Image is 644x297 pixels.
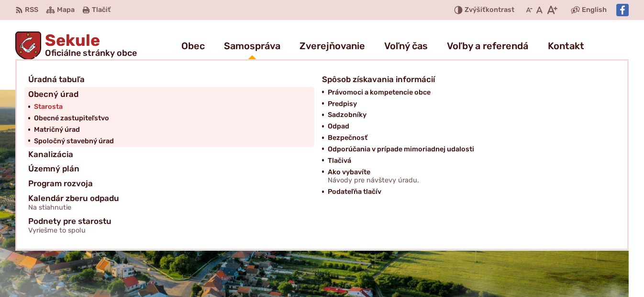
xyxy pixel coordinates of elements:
[28,72,311,87] a: Úradná tabuľa
[547,32,584,59] a: Kontakt
[224,32,280,59] a: Samospráva
[328,109,604,121] a: Sadzobníky
[328,121,349,132] span: Odpad
[28,191,119,214] span: Kalendár zberu odpadu
[28,161,311,176] a: Územný plán
[15,32,137,60] a: Logo Sekule, prejsť na domovskú stránku.
[28,147,73,162] span: Kanalizácia
[328,186,604,198] a: Podateľňa tlačív
[328,177,419,184] span: Návody pre návštevy úradu.
[328,98,357,110] span: Predpisy
[328,167,604,187] a: Ako vybavíteNávody pre návštevy úradu.
[28,214,111,237] span: Podnety pre starostu
[447,32,528,59] a: Voľby a referendá
[328,87,604,98] a: Právomoci a kompetencie obce
[34,124,80,136] span: Matričný úrad
[328,155,351,167] span: Tlačivá
[41,32,137,57] h1: Sekule
[322,72,604,87] a: Spôsob získavania informácií
[34,113,311,124] a: Obecné zastupiteľstvo
[92,6,111,14] span: Tlačiť
[181,32,205,59] a: Obec
[34,101,63,113] span: Starosta
[28,72,85,87] span: Úradná tabuľa
[322,72,435,87] span: Spôsob získavania informácií
[28,214,604,237] a: Podnety pre starostuVyriešme to spolu
[45,49,137,57] span: Oficiálne stránky obce
[34,101,311,113] a: Starosta
[28,204,119,212] span: Na stiahnutie
[328,121,604,132] a: Odpad
[328,155,604,167] a: Tlačivá
[28,227,111,234] span: Vyriešme to spolu
[328,132,367,144] span: Bezpečnosť
[580,4,609,16] a: English
[328,186,381,198] span: Podateľňa tlačív
[28,176,93,191] span: Program rozvoja
[34,124,311,136] a: Matričný úrad
[34,136,311,147] a: Spoločný stavebný úrad
[328,98,604,110] a: Predpisy
[384,32,428,59] a: Voľný čas
[300,32,365,59] a: Zverejňovanie
[582,4,607,16] span: English
[57,4,75,16] span: Mapa
[28,87,78,102] span: Obecný úrad
[28,161,79,176] span: Územný plán
[28,191,311,214] a: Kalendár zberu odpaduNa stiahnutie
[328,144,604,155] a: Odporúčania v prípade mimoriadnej udalosti
[28,176,311,191] a: Program rozvoja
[28,87,311,102] a: Obecný úrad
[34,113,109,124] span: Obecné zastupiteľstvo
[25,4,38,16] span: RSS
[34,136,114,147] span: Spoločný stavebný úrad
[328,87,431,98] span: Právomoci a kompetencie obce
[328,144,474,155] span: Odporúčania v prípade mimoriadnej udalosti
[465,6,514,14] span: kontrast
[328,132,604,144] a: Bezpečnosť
[465,6,486,14] span: Zvýšiť
[616,4,629,16] img: Prejsť na Facebook stránku
[328,167,419,187] span: Ako vybavíte
[328,109,366,121] span: Sadzobníky
[28,147,311,162] a: Kanalizácia
[15,32,41,60] img: Prejsť na domovskú stránku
